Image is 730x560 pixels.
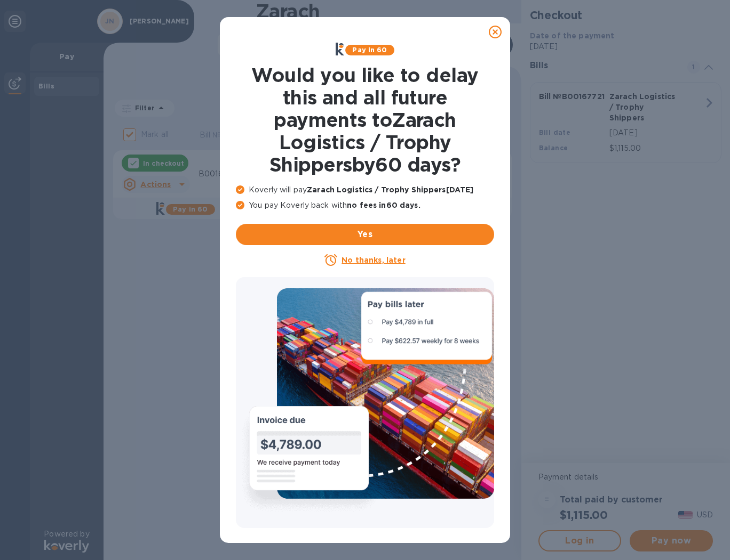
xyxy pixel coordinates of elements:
p: Koverly will pay [236,184,494,196]
button: Yes [236,224,494,245]
h1: Would you like to delay this and all future payments to Zarach Logistics / Trophy Shippers by 60 ... [236,64,494,176]
b: Pay in 60 [352,46,387,54]
u: No thanks, later [342,256,405,264]
span: Yes [244,228,486,241]
p: You pay Koverly back with [236,200,494,211]
b: Zarach Logistics / Trophy Shippers [DATE] [307,185,473,194]
b: no fees in 60 days . [347,201,420,209]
